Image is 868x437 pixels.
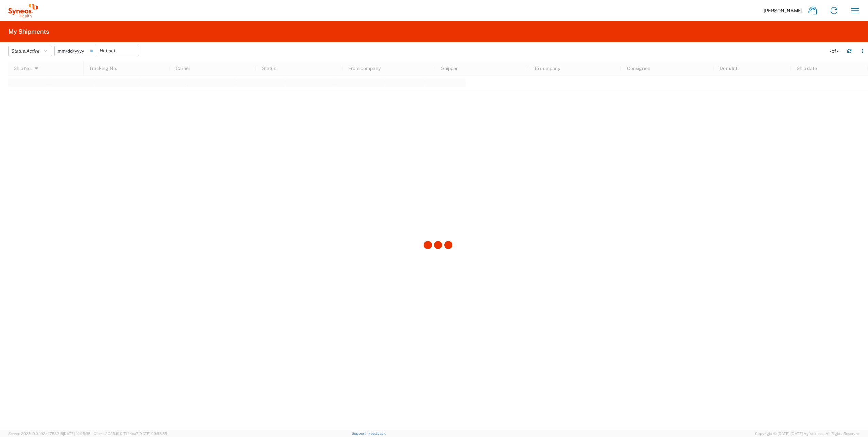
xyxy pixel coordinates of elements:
input: Not set [55,46,97,56]
div: - of - [830,48,841,54]
span: [DATE] 09:58:55 [138,432,167,436]
a: Feedback [368,431,386,435]
a: Support [352,431,369,435]
span: [PERSON_NAME] [764,7,802,14]
h2: My Shipments [8,28,49,36]
span: Client: 2025.19.0-7f44ea7 [94,432,167,436]
span: [DATE] 10:05:38 [63,432,90,436]
button: Status:Active [8,46,52,56]
span: Copyright © [DATE]-[DATE] Agistix Inc., All Rights Reserved [755,431,860,437]
span: Active [26,48,40,54]
input: Not set [97,46,139,56]
span: Server: 2025.19.0-192a4753216 [8,432,90,436]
